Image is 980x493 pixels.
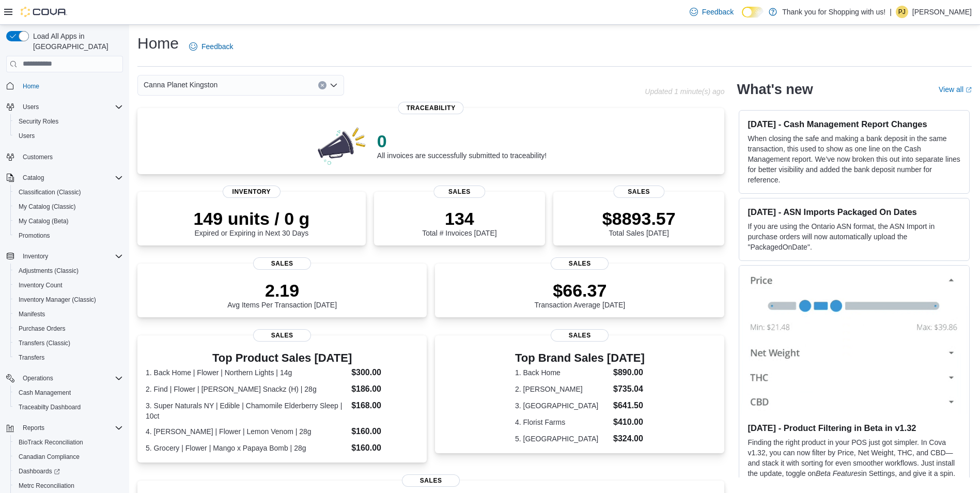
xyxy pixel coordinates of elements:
button: Users [2,100,127,114]
div: All invoices are successfully submitted to traceability! [377,131,547,160]
span: Cash Management [19,389,71,397]
dt: 3. [GEOGRAPHIC_DATA] [515,400,609,411]
span: Canna Planet Kingston [144,79,217,91]
a: Dashboards [14,465,64,477]
span: Canadian Compliance [19,453,80,461]
a: Metrc Reconciliation [14,480,79,492]
button: Inventory [2,249,127,264]
a: Canadian Compliance [14,451,84,463]
button: Transfers [10,350,127,365]
button: Catalog [2,171,127,185]
button: Catalog [19,172,48,184]
button: My Catalog (Classic) [10,199,127,214]
h1: Home [137,33,179,54]
a: Dashboards [10,464,127,479]
button: BioTrack Reconciliation [10,435,127,450]
a: My Catalog (Classic) [14,201,80,213]
dt: 5. Grocery | Flower | Mango x Papaya Bomb | 28g [146,443,347,453]
dd: $641.50 [613,399,645,412]
dt: 2. Find | Flower | [PERSON_NAME] Snackz (H) | 28g [146,384,347,394]
div: Expired or Expiring in Next 30 Days [193,208,309,237]
p: If you are using the Ontario ASN format, the ASN Import in purchase orders will now automatically... [748,221,961,252]
p: $66.37 [535,280,626,301]
span: Load All Apps in [GEOGRAPHIC_DATA] [29,31,123,52]
span: Feedback [702,7,734,17]
p: Finding the right product in your POS just got simpler. In Cova v1.32, you can now filter by Pric... [748,437,961,489]
span: Sales [253,257,311,270]
dt: 2. [PERSON_NAME] [515,384,609,394]
button: Customers [2,149,127,164]
dt: 5. [GEOGRAPHIC_DATA] [515,434,609,444]
dd: $186.00 [351,383,418,395]
h2: What's new [737,81,813,98]
span: Purchase Orders [19,325,66,333]
dt: 1. Back Home [515,367,609,378]
button: Inventory Manager (Classic) [10,292,127,307]
button: Inventory Count [10,278,127,292]
a: Manifests [14,308,49,320]
div: Pushyan Jhaveri [896,6,908,18]
a: Promotions [14,229,54,242]
button: Reports [2,421,127,435]
span: Inventory [223,186,281,198]
span: Home [19,80,123,93]
a: Adjustments (Classic) [14,265,83,277]
a: Cash Management [14,387,75,399]
a: Customers [19,151,57,163]
span: Sales [551,329,609,342]
a: My Catalog (Beta) [14,215,73,227]
button: Open list of options [330,81,338,89]
p: | [890,6,892,18]
span: My Catalog (Classic) [19,203,76,211]
button: Promotions [10,228,127,243]
span: Cash Management [14,387,123,399]
dd: $160.00 [351,442,418,454]
span: Adjustments (Classic) [19,267,79,275]
span: Inventory [19,250,123,263]
dd: $324.00 [613,433,645,445]
dt: 3. Super Naturals NY | Edible | Chamomile Elderberry Sleep | 10ct [146,400,347,421]
dt: 4. [PERSON_NAME] | Flower | Lemon Venom | 28g [146,426,347,437]
dd: $160.00 [351,425,418,438]
p: Updated 1 minute(s) ago [645,87,724,96]
button: Security Roles [10,114,127,129]
a: Transfers [14,351,49,364]
button: Purchase Orders [10,321,127,336]
span: Transfers [19,353,44,362]
span: Home [23,82,39,90]
a: Inventory Manager (Classic) [14,294,100,306]
dd: $735.04 [613,383,645,395]
span: Dashboards [19,467,60,475]
button: Transfers (Classic) [10,336,127,350]
span: Inventory Count [14,279,123,291]
span: Inventory Manager (Classic) [14,294,123,306]
span: Operations [23,374,53,382]
span: Sales [434,186,485,198]
dd: $168.00 [351,399,418,412]
span: Promotions [19,232,50,240]
span: Feedback [201,41,233,52]
a: Security Roles [14,115,63,128]
button: Reports [19,422,49,434]
span: Traceabilty Dashboard [19,403,81,411]
h3: Top Product Sales [DATE] [146,352,418,364]
span: Inventory Count [19,281,63,289]
h3: [DATE] - Cash Management Report Changes [748,119,961,129]
p: 0 [377,131,547,151]
span: Catalog [23,174,44,182]
dt: 1. Back Home | Flower | Northern Lights | 14g [146,367,347,378]
span: Traceability [398,102,464,114]
span: Canadian Compliance [14,451,123,463]
span: Manifests [14,308,123,320]
span: PJ [898,6,906,18]
span: BioTrack Reconciliation [14,436,123,449]
a: Feedback [185,36,237,57]
button: Cash Management [10,386,127,400]
a: View allExternal link [939,85,972,94]
span: Sales [551,257,609,270]
button: Users [19,101,43,113]
span: Classification (Classic) [14,186,123,198]
span: Traceabilty Dashboard [14,401,123,413]
span: My Catalog (Beta) [14,215,123,227]
p: 2.19 [227,280,337,301]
